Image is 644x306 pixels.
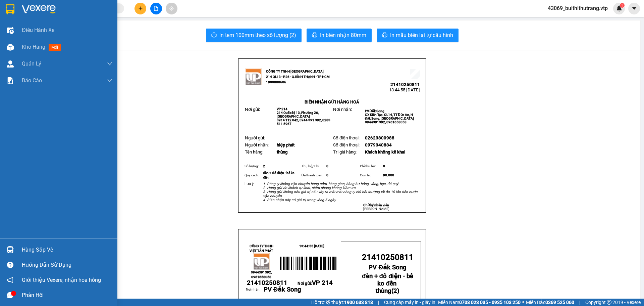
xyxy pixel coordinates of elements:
[263,164,265,168] span: 2
[621,3,623,8] span: 1
[359,163,382,170] td: Phí thu hộ:
[389,87,420,92] span: 13:44:55 [DATE]
[393,287,397,295] span: 2
[301,170,326,181] td: Đã thanh toán:
[245,135,265,140] span: Người gửi:
[22,245,112,255] div: Hàng sắp về
[384,299,436,306] span: Cung cấp máy in - giấy in:
[7,44,14,51] img: warehouse-icon
[362,272,413,295] strong: ( )
[359,170,382,181] td: Còn lại:
[107,61,112,67] span: down
[344,300,373,305] strong: 1900 633 818
[382,32,387,39] span: printer
[365,120,407,124] span: 0944391392, 0961658058
[264,286,301,293] span: PV Đắk Song
[245,149,263,155] span: Tên hàng:
[378,299,379,306] span: |
[206,29,302,42] button: printerIn tem 100mm theo số lượng (2)
[7,277,13,283] span: notification
[326,173,328,177] span: 0
[138,6,143,11] span: plus
[245,142,269,147] span: Người nhận:
[277,118,330,126] span: 0914 112 042, 0944 391 392, 0283 511 5967
[377,29,459,42] button: printerIn mẫu biên lai tự cấu hình
[7,262,13,268] span: question-circle
[376,287,391,295] span: thùng
[363,203,389,207] strong: Chữ ký nhân viên
[526,299,574,306] span: Miền Bắc
[277,111,319,118] span: 214 Quốc lộ 13, Phường 26, [GEOGRAPHIC_DATA]
[247,279,287,287] span: 21410250811
[7,246,14,253] img: warehouse-icon
[620,3,625,8] sup: 1
[135,3,146,14] button: plus
[22,290,112,300] div: Phản hồi
[365,149,405,155] span: Khách không kê khai
[301,163,326,170] td: Thụ hộ/ Phí
[277,142,294,147] span: hiệp phát
[616,5,622,11] img: icon-new-feature
[154,6,158,11] span: file-add
[22,276,101,284] span: Giới thiệu Vexere, nhận hoa hồng
[333,142,360,147] span: Số điện thoại:
[22,59,41,68] span: Quản Lý
[7,77,14,84] img: solution-icon
[253,253,270,270] img: logo
[219,31,296,39] span: In tem 100mm theo số lượng (2)
[7,27,14,34] img: warehouse-icon
[365,109,384,113] span: PV Đắk Song
[245,182,255,186] span: Lưu ý:
[333,107,352,112] span: Nơi nhận:
[383,164,385,168] span: 0
[266,70,330,84] strong: CÔNG TY TNHH [GEOGRAPHIC_DATA] 214 QL13 - P.26 - Q.BÌNH THẠNH - TP HCM 1900888606
[628,3,640,14] button: caret-down
[369,264,406,271] span: PV Đắk Song
[6,4,14,14] img: logo-vxr
[263,171,294,179] span: đèn + đồ điện - bể ko đền
[7,292,13,298] span: message
[244,170,262,181] td: Quy cách:
[333,149,357,155] span: Trị giá hàng:
[7,60,14,68] img: warehouse-icon
[312,32,317,39] span: printer
[438,299,521,306] span: Miền Nam
[166,3,177,14] button: aim
[365,135,394,140] span: 02623800988
[299,244,324,248] span: 13:44:55 [DATE]
[579,299,580,306] span: |
[390,82,420,87] span: 21410250811
[251,270,272,279] span: 0944391392, 0961658058
[49,44,61,51] span: mới
[333,135,360,140] span: Số điện thoại:
[522,301,524,304] span: ⚪️
[298,281,333,286] span: Nơi gửi:
[169,6,174,11] span: aim
[383,173,394,177] span: 90.000
[607,300,611,305] span: copyright
[390,31,453,39] span: In mẫu biên lai tự cấu hình
[263,182,418,202] em: 1. Công ty không vận chuyển hàng cấm, hàng gian, hàng hư hỏng, vàng, bạc, đá quý. 2. Hàng gửi do ...
[631,5,637,11] span: caret-down
[307,29,372,42] button: printerIn biên nhận 80mm
[326,164,328,168] span: 0
[22,44,45,50] span: Kho hàng
[244,163,262,170] td: Số lượng:
[22,76,42,85] span: Báo cáo
[542,4,613,12] span: 43069_buithithutrang.vtp
[305,99,359,104] strong: BIÊN NHẬN GỬI HÀNG HOÁ
[312,279,333,287] span: VP 214
[277,149,288,155] span: thùng
[365,113,414,120] span: CX Kiến Tạo, QL14, TT Đức An, H Đăk Song, [GEOGRAPHIC_DATA]
[22,26,54,34] span: Điều hành xe
[545,300,574,305] strong: 0369 525 060
[211,32,217,39] span: printer
[22,260,112,270] div: Hướng dẫn sử dụng
[362,253,414,262] span: 21410250811
[107,78,112,83] span: down
[250,244,273,253] strong: CÔNG TY TNHH VIỆT TÂN PHÁT
[363,207,389,211] span: [PERSON_NAME]
[245,107,260,112] span: Nơi gửi:
[245,69,262,85] img: logo
[362,272,413,287] span: đèn + đồ điện - bể ko đền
